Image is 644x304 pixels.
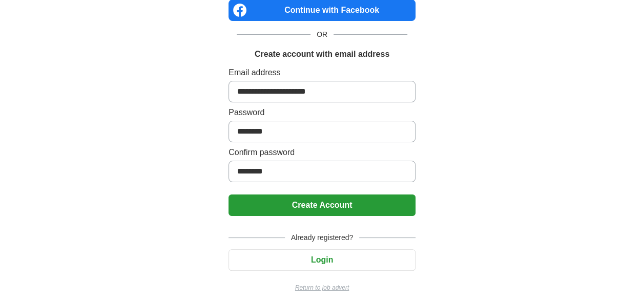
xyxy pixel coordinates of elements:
[255,48,389,60] h1: Create account with email address
[285,232,359,243] span: Already registered?
[228,255,416,264] a: Login
[228,194,416,216] button: Create Account
[228,146,416,159] label: Confirm password
[310,29,334,40] span: OR
[228,67,416,79] label: Email address
[228,249,416,271] button: Login
[228,283,416,292] a: Return to job advert
[228,106,416,119] label: Password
